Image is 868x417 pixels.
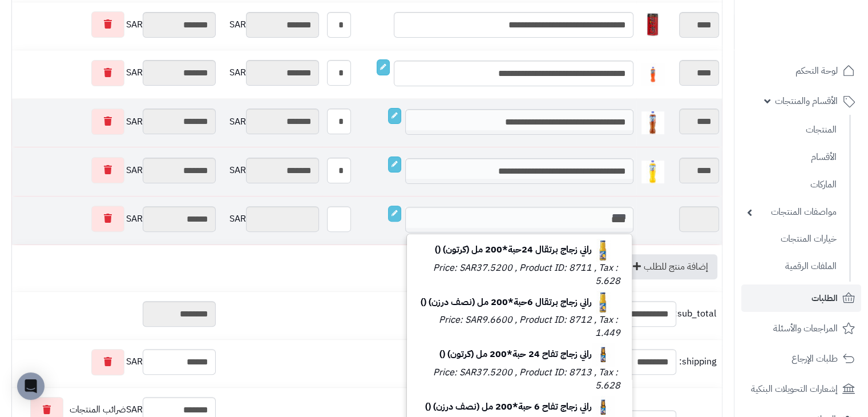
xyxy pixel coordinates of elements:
[792,351,838,367] span: طلبات الإرجاع
[741,375,861,403] a: إشعارات التحويلات البنكية
[433,366,620,392] small: Price: SAR37.5200 , Product ID: 8713 , Tax : 5.628
[741,284,861,312] a: الطلبات
[433,261,620,288] small: Price: SAR37.5200 , Product ID: 8711 , Tax : 5.628
[812,290,838,306] span: الطلبات
[17,372,45,400] div: Open Intercom Messenger
[773,320,838,336] span: المراجعات والأسئلة
[15,349,216,375] div: SAR
[741,345,861,372] a: طلبات الإرجاع
[741,200,842,224] a: مواصفات المنتجات
[592,239,615,262] img: 1748073458-Screenshot%202025-05-24%20105647-40x40.jpg
[741,145,842,170] a: الأقسام
[221,12,320,38] div: SAR
[221,206,320,232] div: SAR
[741,173,842,197] a: الماركات
[70,403,126,416] span: ضرائب المنتجات
[439,347,620,361] b: راني زجاج تفاح 24 حبة*200 مل (كرتون) ()
[741,227,842,251] a: خيارات المنتجات
[641,63,664,86] img: 1748083430-3QnnAkQSSeCXcIM1tGUEXMxToXECjbdJ-40x40.jpg
[421,295,620,309] b: راني زجاج برتقال 6حبة*200 مل (نصف درزن) ()
[15,109,216,135] div: SAR
[741,254,842,279] a: الملفات الرقمية
[592,291,615,314] img: 1748073460-Screenshot%202025-05-24%20105647-40x40.jpg
[641,13,664,36] img: 1747536337-61lY7EtfpmL._AC_SL1500-40x40.jpg
[796,63,838,79] span: لوحة التحكم
[15,60,216,86] div: SAR
[741,118,842,142] a: المنتجات
[15,157,216,183] div: SAR
[15,206,216,232] div: SAR
[439,313,620,340] small: Price: SAR9.6600 , Product ID: 8712 , Tax : 1.449
[221,109,320,134] div: SAR
[592,343,615,366] img: 1748073651-1001669-40x40.jpg
[641,111,664,134] img: 1760023658-61Xw-zuyUUL._AC_SL1500-40x40.jpg
[741,315,861,342] a: المراجعات والأسئلة
[790,21,857,45] img: logo-2.png
[15,11,216,38] div: SAR
[679,355,716,368] span: shipping:
[775,93,838,109] span: الأقسام والمنتجات
[221,158,320,183] div: SAR
[621,254,717,279] a: إضافة منتج للطلب
[221,60,320,86] div: SAR
[641,161,664,183] img: 1760023782-51R2dWrdglL._AC_SL1500-40x40.jpg
[751,381,838,397] span: إشعارات التحويلات البنكية
[425,400,620,414] b: راني زجاج تفاح 6 حبة*200 مل (نصف درزن) ()
[741,57,861,85] a: لوحة التحكم
[435,243,620,256] b: راني زجاج برتقال 24حبة*200 مل (كرتون) ()
[679,307,716,320] span: sub_total:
